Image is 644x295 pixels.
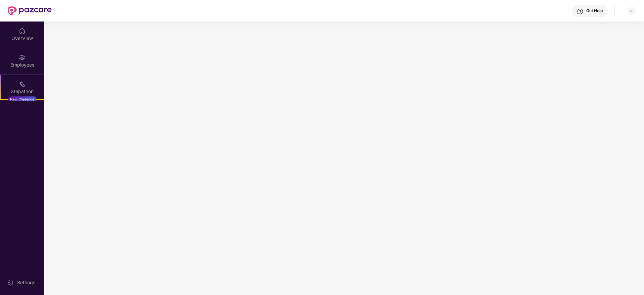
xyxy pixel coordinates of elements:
[8,96,36,102] div: New Challenge
[577,8,584,15] img: svg+xml;base64,PHN2ZyBpZD0iSGVscC0zMngzMiIgeG1sbnM9Imh0dHA6Ly93d3cudzMub3JnLzIwMDAvc3ZnIiB3aWR0aD...
[1,88,44,95] div: Stepathon
[19,54,26,61] img: svg+xml;base64,PHN2ZyBpZD0iRW1wbG95ZWVzIiB4bWxucz0iaHR0cDovL3d3dy53My5vcmcvMjAwMC9zdmciIHdpZHRoPS...
[586,8,603,13] div: Get Help
[19,28,26,34] img: svg+xml;base64,PHN2ZyBpZD0iSG9tZSIgeG1sbnM9Imh0dHA6Ly93d3cudzMub3JnLzIwMDAvc3ZnIiB3aWR0aD0iMjAiIG...
[8,6,52,15] img: New Pazcare Logo
[19,81,26,87] img: svg+xml;base64,PHN2ZyB4bWxucz0iaHR0cDovL3d3dy53My5vcmcvMjAwMC9zdmciIHdpZHRoPSIyMSIgaGVpZ2h0PSIyMC...
[629,8,635,13] img: svg+xml;base64,PHN2ZyBpZD0iRHJvcGRvd24tMzJ4MzIiIHhtbG5zPSJodHRwOi8vd3d3LnczLm9yZy8yMDAwL3N2ZyIgd2...
[7,279,14,286] img: svg+xml;base64,PHN2ZyBpZD0iU2V0dGluZy0yMHgyMCIgeG1sbnM9Imh0dHA6Ly93d3cudzMub3JnLzIwMDAvc3ZnIiB3aW...
[15,279,37,286] div: Settings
